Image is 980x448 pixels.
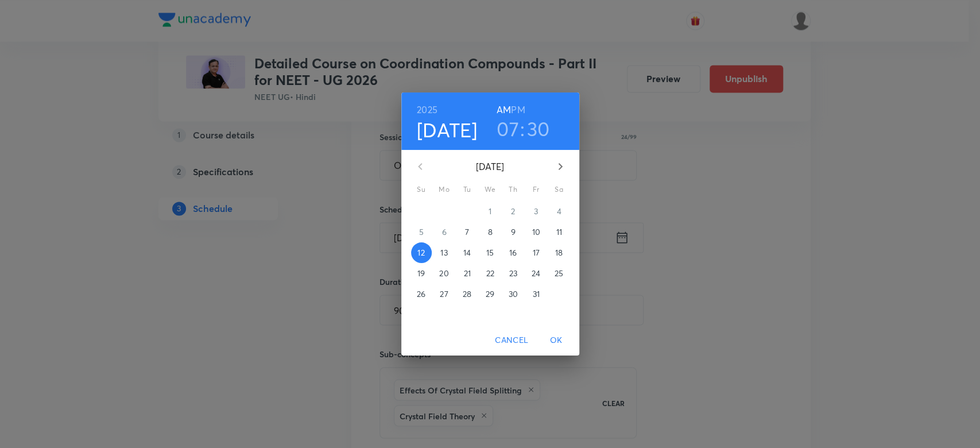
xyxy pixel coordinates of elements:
button: [DATE] [417,118,478,142]
button: 30 [527,117,550,141]
p: 27 [440,288,448,300]
button: OK [538,330,575,351]
p: 13 [440,247,447,258]
p: 18 [555,247,563,258]
p: 23 [509,268,517,279]
span: Tu [457,184,478,195]
button: 26 [411,284,432,304]
span: Cancel [495,333,528,347]
button: 16 [503,242,524,263]
button: 27 [434,284,455,304]
p: 7 [465,226,469,238]
p: 14 [463,247,471,258]
button: 24 [526,263,547,284]
p: 26 [417,288,425,300]
button: 11 [549,222,570,242]
button: 18 [549,242,570,263]
p: [DATE] [434,160,547,173]
span: Su [411,184,432,195]
span: Sa [549,184,570,195]
button: 22 [480,263,501,284]
p: 22 [486,268,494,279]
button: 21 [457,263,478,284]
button: 29 [480,284,501,304]
p: 12 [417,247,424,258]
button: 13 [434,242,455,263]
button: 8 [480,222,501,242]
p: 8 [487,226,492,238]
button: AM [497,102,511,118]
p: 10 [532,226,540,238]
p: 9 [510,226,515,238]
span: Th [503,184,524,195]
p: 11 [556,226,561,238]
button: 12 [411,242,432,263]
p: 30 [508,288,517,300]
button: 31 [526,284,547,304]
p: 29 [486,288,494,300]
button: 15 [480,242,501,263]
p: 24 [532,268,540,279]
span: Mo [434,184,455,195]
span: OK [543,333,570,347]
p: 19 [417,268,425,279]
h3: : [520,117,525,141]
button: 20 [434,263,455,284]
button: 19 [411,263,432,284]
p: 25 [555,268,563,279]
p: 21 [463,268,470,279]
p: 31 [532,288,539,300]
p: 15 [486,247,494,258]
button: Cancel [490,330,533,351]
span: Fr [526,184,547,195]
button: 30 [503,284,524,304]
p: 28 [463,288,471,300]
button: 28 [457,284,478,304]
button: 23 [503,263,524,284]
button: 7 [457,222,478,242]
p: 17 [532,247,539,258]
button: 9 [503,222,524,242]
p: 16 [509,247,517,258]
span: We [480,184,501,195]
button: 2025 [417,102,437,118]
button: 07 [497,117,519,141]
button: 25 [549,263,570,284]
p: 20 [439,268,448,279]
button: 10 [526,222,547,242]
button: 17 [526,242,547,263]
button: 14 [457,242,478,263]
button: PM [511,102,525,118]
